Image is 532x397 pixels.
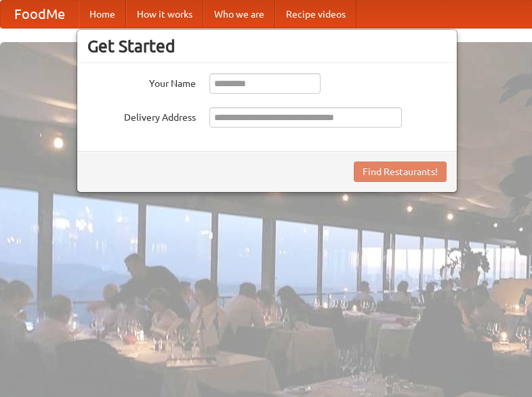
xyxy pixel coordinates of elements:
[87,36,447,56] h3: Get Started
[354,162,447,182] button: Find Restaurants!
[79,1,126,28] a: Home
[87,107,196,124] label: Delivery Address
[203,1,275,28] a: Who we are
[275,1,356,28] a: Recipe videos
[126,1,203,28] a: How it works
[87,73,196,90] label: Your Name
[1,1,79,28] a: FoodMe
